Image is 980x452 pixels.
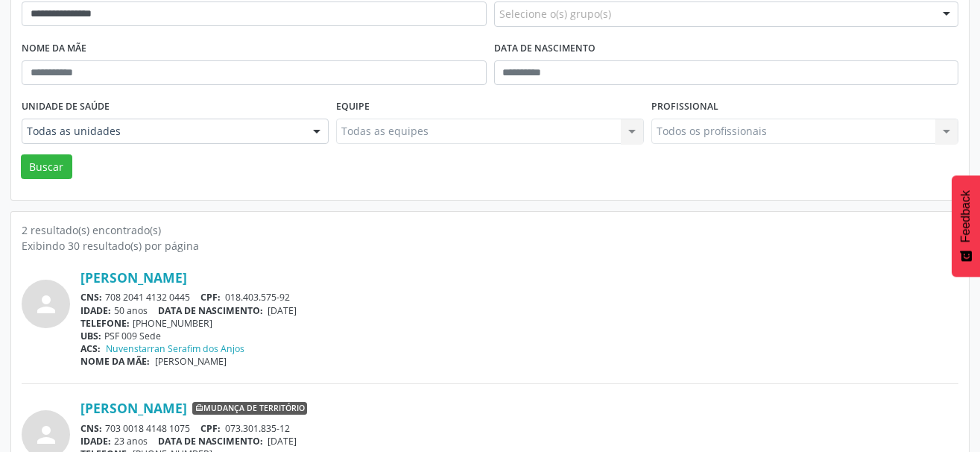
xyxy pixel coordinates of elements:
span: UBS: [80,330,101,342]
label: Profissional [651,95,718,119]
div: 708 2041 4132 0445 [80,291,958,304]
span: DATA DE NASCIMENTO: [158,435,263,448]
span: DATA DE NASCIMENTO: [158,304,263,317]
label: Unidade de saúde [22,95,110,119]
div: 23 anos [80,435,958,448]
span: ACS: [80,342,101,355]
button: Buscar [21,154,72,180]
span: Selecione o(s) grupo(s) [499,6,611,22]
span: Mudança de território [192,402,307,415]
label: Nome da mãe [22,37,86,60]
label: Data de nascimento [494,37,595,60]
span: 073.301.835-12 [225,422,290,435]
div: PSF 009 Sede [80,330,958,342]
span: NOME DA MÃE: [80,355,150,368]
span: [DATE] [268,304,297,317]
div: 2 resultado(s) encontrado(s) [22,222,958,238]
span: Todas as unidades [27,124,298,139]
div: [PHONE_NUMBER] [80,317,958,330]
span: CNS: [80,422,102,435]
span: IDADE: [80,304,111,317]
span: [PERSON_NAME] [155,355,227,368]
a: [PERSON_NAME] [80,400,187,416]
span: CPF: [200,291,221,304]
span: [DATE] [268,435,297,448]
span: 018.403.575-92 [225,291,290,304]
span: IDADE: [80,435,111,448]
div: Exibindo 30 resultado(s) por página [22,238,958,254]
span: Feedback [959,190,973,242]
div: 703 0018 4148 1075 [80,422,958,435]
a: Nuvenstarran Serafim dos Anjos [106,342,244,355]
div: 50 anos [80,304,958,317]
span: CPF: [200,422,221,435]
span: TELEFONE: [80,317,130,330]
label: Equipe [336,95,370,119]
i: person [33,291,60,318]
a: [PERSON_NAME] [80,269,187,286]
button: Feedback - Mostrar pesquisa [952,175,980,277]
span: CNS: [80,291,102,304]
